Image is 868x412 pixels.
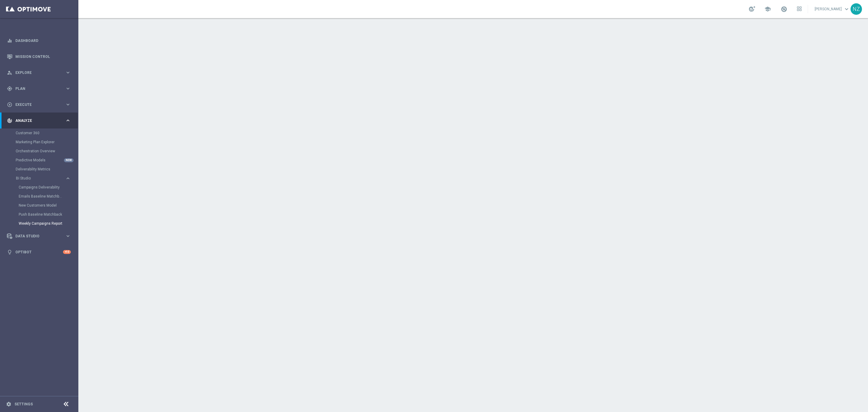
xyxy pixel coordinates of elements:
div: Data Studio [7,233,65,239]
span: Plan [15,87,65,90]
i: keyboard_arrow_right [65,86,71,91]
i: gps_fixed [7,86,12,91]
div: Campaigns Deliverability [19,183,78,192]
i: person_search [7,70,12,75]
div: Deliverability Metrics [16,165,78,174]
div: Orchestration Overview [16,147,78,156]
button: Data Studio keyboard_arrow_right [7,234,71,239]
button: lightbulb Optibot +10 [7,250,71,255]
div: Mission Control [7,49,71,65]
div: NEW [64,158,74,162]
div: Plan [7,86,65,91]
i: keyboard_arrow_right [65,176,71,181]
i: lightbulb [7,249,12,255]
i: equalizer [7,38,12,43]
a: Customer 360 [16,131,63,135]
a: Settings [14,402,33,406]
i: play_circle_outline [7,102,12,107]
div: Execute [7,102,65,107]
i: keyboard_arrow_right [65,233,71,239]
span: Execute [15,103,65,106]
a: Campaigns Deliverability [19,185,63,190]
div: BI Studio [16,174,78,228]
i: settings [6,401,11,407]
a: Orchestration Overview [16,149,63,154]
button: BI Studio keyboard_arrow_right [16,176,71,181]
button: equalizer Dashboard [7,38,71,43]
div: Predictive Models [16,156,78,165]
i: track_changes [7,118,12,123]
button: play_circle_outline Execute keyboard_arrow_right [7,102,71,107]
a: Deliverability Metrics [16,167,63,172]
span: Analyze [15,119,65,122]
div: Marketing Plan Explorer [16,138,78,147]
a: Mission Control [15,49,71,65]
div: New Customers Model [19,201,78,210]
div: Analyze [7,118,65,123]
i: keyboard_arrow_right [65,102,71,107]
span: Data Studio [15,234,65,238]
button: Mission Control [7,54,71,59]
a: Emails Baseline Matchback [19,194,63,199]
div: Explore [7,70,65,75]
span: Explore [15,71,65,74]
span: keyboard_arrow_down [843,6,850,12]
div: Optibot [7,244,71,260]
i: keyboard_arrow_right [65,118,71,123]
i: keyboard_arrow_right [65,70,71,75]
span: BI Studio [16,176,59,180]
button: track_changes Analyze keyboard_arrow_right [7,118,71,123]
div: +10 [63,250,71,254]
a: New Customers Model [19,203,63,208]
a: Predictive Models [16,158,63,163]
div: Weekly Campaigns Report [19,219,78,228]
div: Emails Baseline Matchback [19,192,78,201]
a: Marketing Plan Explorer [16,140,63,144]
button: person_search Explore keyboard_arrow_right [7,70,71,75]
a: Weekly Campaigns Report [19,221,63,226]
a: [PERSON_NAME]keyboard_arrow_down [814,5,851,14]
div: NZ [851,3,862,15]
div: BI Studio [16,176,65,180]
a: Optibot [15,244,63,260]
div: Push Baseline Matchback [19,210,78,219]
button: gps_fixed Plan keyboard_arrow_right [7,86,71,91]
a: Push Baseline Matchback [19,212,63,217]
div: Dashboard [7,33,71,49]
div: Customer 360 [16,128,78,138]
span: school [764,6,771,12]
a: Dashboard [15,33,71,49]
